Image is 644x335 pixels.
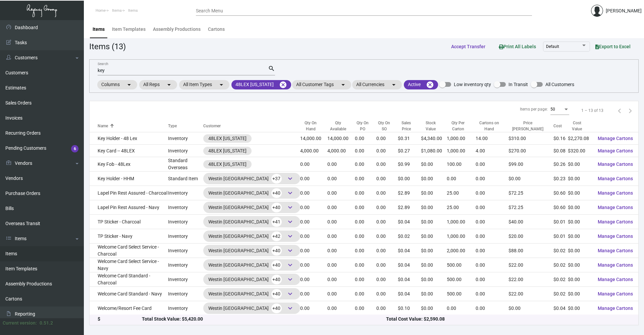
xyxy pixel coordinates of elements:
[300,132,327,145] td: 14,000.00
[90,244,168,258] td: Welcome Card Select Service - Charcoal
[355,287,376,301] td: 0.00
[398,200,421,215] td: $2.89
[125,81,133,89] mat-icon: arrow_drop_down
[568,229,592,244] td: $0.00
[476,215,508,229] td: 0.00
[592,230,638,242] button: Manage Cartons
[286,304,294,312] span: keyboard_arrow_down
[179,80,229,89] mat-chip: All Item Types
[568,200,592,215] td: $0.00
[553,272,568,287] td: $0.02
[550,107,555,112] span: 50
[591,5,603,17] img: admin@bootstrapmaster.com
[376,258,398,272] td: 0.00
[168,258,203,272] td: Inventory
[90,200,168,215] td: Lapel Pin Rest Assured - Navy
[553,258,568,272] td: $0.02
[568,145,592,157] td: $320.00
[598,262,633,268] span: Manage Cartons
[476,200,508,215] td: 0.00
[595,44,631,49] span: Export to Excel
[390,81,398,89] mat-icon: arrow_drop_down
[508,244,553,258] td: $88.00
[355,120,376,132] div: Qty On PO
[271,174,282,184] span: +37
[499,44,536,49] span: Print All Labels
[355,244,376,258] td: 0.00
[447,157,476,172] td: 100.00
[398,258,421,272] td: $0.04
[300,186,327,200] td: 0.00
[581,108,603,114] div: 1 – 13 of 13
[300,120,321,132] div: Qty On Hand
[327,200,355,215] td: 0.00
[598,136,633,141] span: Manage Cartons
[592,187,638,199] button: Manage Cartons
[550,107,569,112] mat-select: Items per page:
[376,229,398,244] td: 0.00
[598,277,633,282] span: Manage Cartons
[606,7,642,14] div: [PERSON_NAME]
[90,272,168,287] td: Welcome Card Standard - Charcoal
[208,202,295,212] div: Westin [GEOGRAPHIC_DATA]
[90,172,168,186] td: Key Holder - HHM
[553,287,568,301] td: $0.02
[271,217,282,227] span: +41
[168,301,203,316] td: Inventory
[447,272,476,287] td: 500.00
[398,145,421,157] td: $0.27
[508,120,547,132] div: Price [PERSON_NAME]
[271,275,282,284] span: +40
[208,135,247,142] div: 48LEX [US_STATE]
[90,145,168,157] td: Key Card -- 48LEX
[203,120,300,132] th: Customer
[271,289,282,299] span: +40
[286,275,294,283] span: keyboard_arrow_down
[168,157,203,172] td: Standard Overseas
[476,287,508,301] td: 0.00
[90,132,168,145] td: Key Holder - 48 Lex
[300,244,327,258] td: 0.00
[520,106,548,112] div: Items per page:
[327,157,355,172] td: 0.00
[421,186,447,200] td: $0.00
[208,260,295,270] div: Westin [GEOGRAPHIC_DATA]
[598,161,633,167] span: Manage Cartons
[426,81,434,89] mat-icon: cancel
[327,215,355,229] td: 0.00
[553,229,568,244] td: $0.01
[208,188,295,198] div: Westin [GEOGRAPHIC_DATA]
[168,123,203,129] div: Type
[421,157,447,172] td: $0.00
[598,291,633,296] span: Manage Cartons
[568,215,592,229] td: $0.00
[568,120,592,132] div: Cost Value
[568,244,592,258] td: $0.00
[398,120,415,132] div: Sales Price
[286,261,294,269] span: keyboard_arrow_down
[568,172,592,186] td: $0.00
[300,287,327,301] td: 0.00
[90,258,168,272] td: Welcome Card Select Service - Navy
[268,65,275,73] mat-icon: search
[327,258,355,272] td: 0.00
[398,186,421,200] td: $2.89
[139,80,177,89] mat-chip: All Reps
[476,132,508,145] td: 14.00
[592,132,638,144] button: Manage Cartons
[398,287,421,301] td: $0.04
[592,216,638,228] button: Manage Cartons
[447,145,476,157] td: 1,000.00
[286,175,294,183] span: keyboard_arrow_down
[447,172,476,186] td: 0.00
[355,145,376,157] td: 0.00
[598,148,633,153] span: Manage Cartons
[327,301,355,316] td: 0.00
[476,301,508,316] td: 0.00
[421,145,447,157] td: $1,080.00
[355,229,376,244] td: 0.00
[286,203,294,211] span: keyboard_arrow_down
[476,244,508,258] td: 0.00
[300,120,327,132] div: Qty On Hand
[598,248,633,253] span: Manage Cartons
